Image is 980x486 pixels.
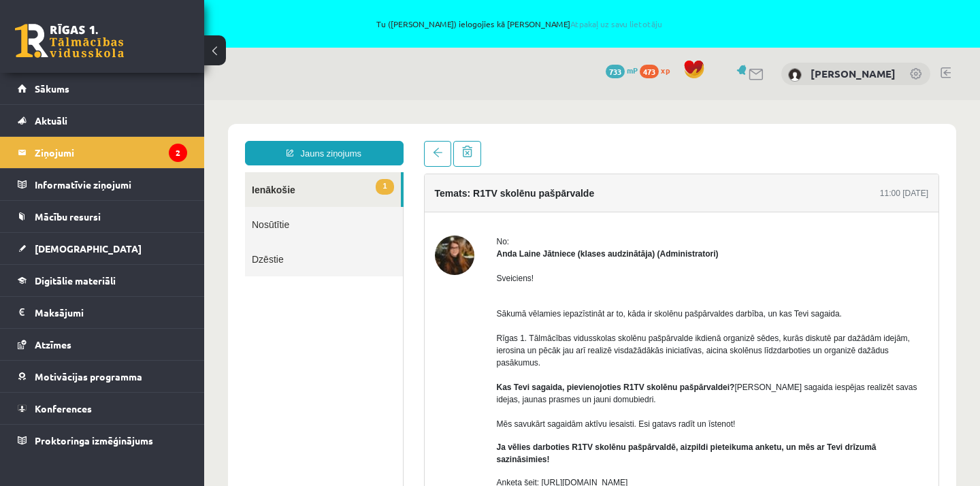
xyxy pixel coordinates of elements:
[293,172,725,184] p: Sveiciens!
[35,297,187,328] legend: Maksājumi
[35,434,153,447] span: Proktoringa izmēģinājums
[18,169,187,200] a: Informatīvie ziņojumi
[157,20,882,28] span: Tu ([PERSON_NAME]) ielogojies kā [PERSON_NAME]
[293,149,514,159] strong: Anda Laine Jātniece (klases audzinātāja) (Administratori)
[18,393,187,424] a: Konferences
[293,135,725,148] div: No:
[18,329,187,360] a: Atzīmes
[640,65,676,76] a: 473 xp
[41,72,197,107] a: 1Ienākošie
[18,201,187,232] a: Mācību resursi
[788,68,802,82] img: Daniels Andrejs Mažis
[18,73,187,104] a: Sākums
[35,82,69,95] span: Sākums
[18,361,187,392] a: Motivācijas programma
[676,87,724,99] div: 11:00 [DATE]
[811,67,896,80] a: [PERSON_NAME]
[293,376,725,389] p: Anketa šeit: [URL][DOMAIN_NAME]
[231,88,391,99] h4: Temats: R1TV skolēnu pašpārvalde
[606,65,638,76] a: 733 mP
[640,65,659,78] span: 473
[293,342,672,364] b: Ja vēlies darboties R1TV skolēnu pašpārvaldē, aizpildi pieteikuma anketu, un mēs ar Tevi drīzumā ...
[661,65,670,76] span: xp
[293,282,531,292] strong: Kas Tevi sagaida, pievienojoties R1TV skolēnu pašpārvaldei?
[18,105,187,136] a: Aktuāli
[35,242,142,255] span: [DEMOGRAPHIC_DATA]
[15,24,124,58] a: Rīgas 1. Tālmācības vidusskola
[231,135,270,175] img: Anda Laine Jātniece (klases audzinātāja)
[18,233,187,264] a: [DEMOGRAPHIC_DATA]
[41,107,199,142] a: Nosūtītie
[35,338,71,351] span: Atzīmes
[35,114,67,127] span: Aktuāli
[606,65,625,78] span: 733
[18,297,187,328] a: Maksājumi
[41,41,199,65] a: Jauns ziņojums
[35,169,187,200] legend: Informatīvie ziņojumi
[35,370,142,383] span: Motivācijas programma
[18,425,187,456] a: Proktoringa izmēģinājums
[18,137,187,168] a: Ziņojumi2
[627,65,638,76] span: mP
[169,144,187,162] i: 2
[171,79,189,95] span: 1
[35,210,101,223] span: Mācību resursi
[35,137,187,168] legend: Ziņojumi
[293,195,725,330] p: Sākumā vēlamies iepazīstināt ar to, kāda ir skolēnu pašpārvaldes darbība, un kas Tevi sagaida. Rī...
[35,402,92,415] span: Konferences
[41,142,199,176] a: Dzēstie
[570,18,662,29] a: Atpakaļ uz savu lietotāju
[18,265,187,296] a: Digitālie materiāli
[35,274,116,287] span: Digitālie materiāli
